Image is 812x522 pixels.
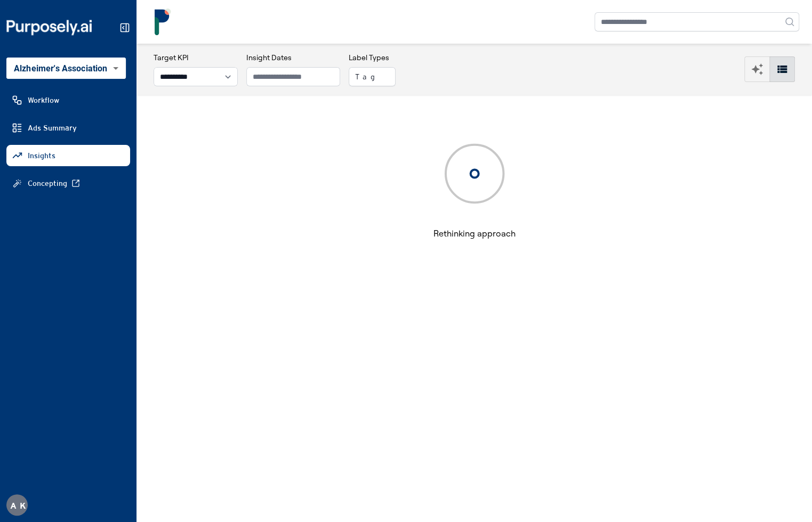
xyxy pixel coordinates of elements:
[6,145,130,166] a: Insights
[28,95,59,105] span: Workflow
[6,89,130,111] a: Workflow
[349,67,396,86] button: Tag
[149,9,176,35] img: logo
[28,150,55,161] span: Insights
[6,494,28,516] button: AK
[6,173,130,194] a: Concepting
[28,178,67,189] span: Concepting
[246,52,340,63] h3: Insight Dates
[349,52,396,63] h3: Label Types
[28,123,77,133] span: Ads Summary
[6,494,28,516] div: A K
[6,117,130,138] a: Ads Summary
[154,52,238,63] h3: Target KPI
[6,58,126,79] div: Alzheimer's Association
